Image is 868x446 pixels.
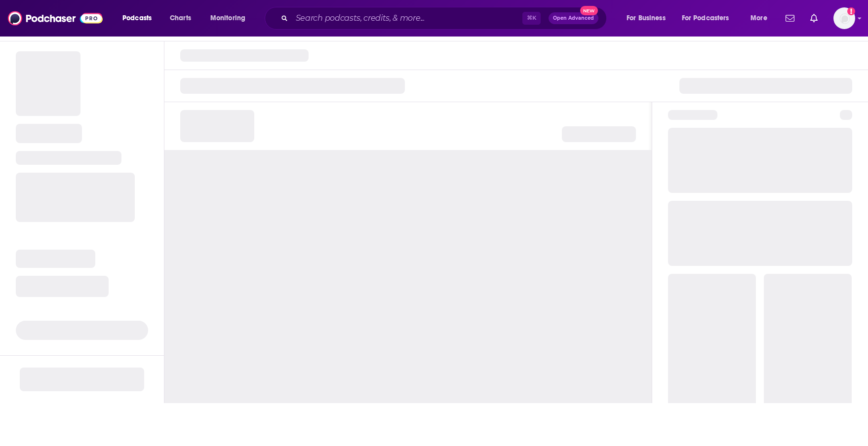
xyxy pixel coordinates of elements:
[833,7,855,29] span: Logged in as rstenslie
[682,11,729,25] span: For Podcasters
[627,11,666,25] span: For Business
[806,10,822,27] a: Show notifications dropdown
[750,11,767,25] span: More
[833,7,855,29] button: Show profile menu
[549,12,598,24] button: Open AdvancedNew
[620,10,678,26] button: open menu
[274,7,616,30] div: Search podcasts, credits, & more...
[522,12,541,25] span: ⌘ K
[210,11,245,25] span: Monitoring
[744,10,780,26] button: open menu
[847,7,855,15] svg: Add a profile image
[833,7,855,29] img: User Profile
[675,10,744,26] button: open menu
[170,11,191,25] span: Charts
[116,10,164,26] button: open menu
[580,6,598,15] span: New
[203,10,258,26] button: open menu
[292,10,522,26] input: Search podcasts, credits, & more...
[553,16,594,21] span: Open Advanced
[782,10,798,27] a: Show notifications dropdown
[122,11,152,25] span: Podcasts
[163,10,197,26] a: Charts
[8,9,103,28] img: Podchaser - Follow, Share and Rate Podcasts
